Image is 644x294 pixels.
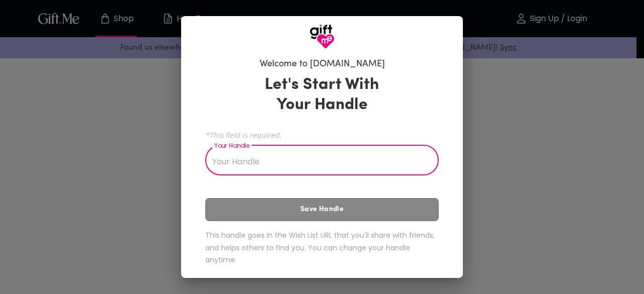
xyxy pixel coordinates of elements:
span: *This field is required. [205,130,439,140]
h3: Let's Start With Your Handle [252,75,392,115]
h6: This handle goes in the Wish List URL that you'll share with friends, and helps others to find yo... [205,229,439,266]
h6: Welcome to [DOMAIN_NAME] [260,58,385,70]
input: Your Handle [205,147,428,175]
img: GiftMe Logo [309,24,335,49]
